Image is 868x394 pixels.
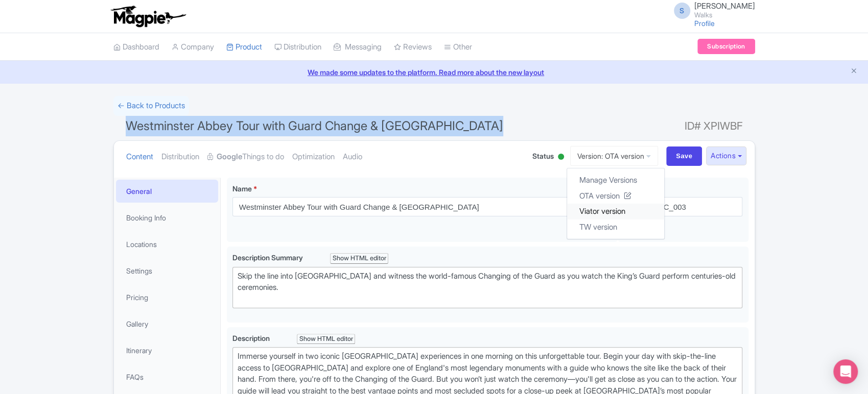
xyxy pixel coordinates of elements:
a: Content [126,141,153,173]
a: Product [226,33,262,61]
a: Distribution [274,33,321,61]
a: FAQs [116,365,218,388]
img: logo-ab69f6fb50320c5b225c76a69d11143b.png [108,5,187,28]
a: Reviews [394,33,432,61]
a: Audio [343,141,362,173]
input: Save [666,146,702,166]
button: Close announcement [850,66,858,78]
a: Subscription [697,39,755,54]
a: ← Back to Products [113,96,189,116]
a: Optimization [292,141,335,173]
span: Description Summary [232,253,304,262]
span: Description [232,334,271,342]
a: Gallery [116,312,218,335]
a: TW version [567,219,664,235]
a: We made some updates to the platform. Read more about the new layout [6,67,862,78]
div: Show HTML editor [330,253,389,264]
a: Dashboard [113,33,159,61]
a: Version: OTA version [570,146,658,166]
a: Manage Versions [567,173,664,188]
button: Actions [706,146,746,165]
span: Westminster Abbey Tour with Guard Change & [GEOGRAPHIC_DATA] [126,118,503,133]
a: Distribution [161,141,199,173]
a: S [PERSON_NAME] Walks [668,2,755,18]
a: Messaging [334,33,382,61]
strong: Google [217,151,242,163]
a: Profile [694,19,715,28]
a: Viator version [567,204,664,219]
a: Pricing [116,286,218,309]
a: General [116,180,218,203]
a: Company [172,33,214,61]
div: Skip the line into [GEOGRAPHIC_DATA] and witness the world-famous Changing of the Guard as you wa... [238,270,738,305]
span: S [674,3,690,19]
a: Itinerary [116,339,218,362]
div: Active [556,150,566,165]
span: Name [232,184,252,193]
a: Booking Info [116,206,218,229]
div: Open Intercom Messenger [833,359,858,384]
span: ID# XPIWBF [685,116,743,136]
a: GoogleThings to do [207,141,284,173]
a: Settings [116,259,218,282]
a: OTA version [567,188,664,204]
a: Locations [116,233,218,256]
span: Status [532,151,554,161]
small: Walks [694,12,755,18]
a: Other [444,33,472,61]
div: Show HTML editor [297,334,356,344]
span: [PERSON_NAME] [694,1,755,11]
